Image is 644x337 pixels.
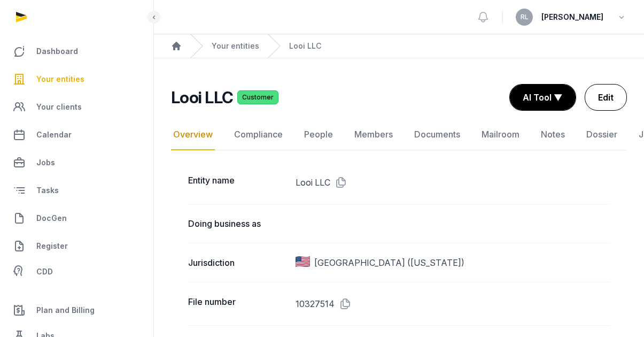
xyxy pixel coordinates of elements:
span: Plan and Billing [36,304,95,317]
dd: Looi LLC [296,174,610,191]
span: Calendar [36,128,72,141]
a: Calendar [9,122,145,148]
dt: Doing business as [188,217,287,230]
h2: Looi LLC [171,88,233,107]
dt: File number [188,295,287,312]
a: Tasks [9,178,145,203]
a: Compliance [232,119,285,150]
a: Edit [585,84,627,111]
span: Tasks [36,184,59,197]
a: Documents [412,119,462,150]
span: Your entities [36,73,84,86]
dt: Jurisdiction [188,256,287,269]
a: Members [352,119,395,150]
button: RL [516,9,533,26]
a: Plan and Billing [9,297,145,323]
dt: Entity name [188,174,287,191]
span: Jobs [36,156,55,169]
span: [PERSON_NAME] [541,11,603,24]
a: CDD [9,261,145,282]
a: Your clients [9,94,145,120]
dd: 10327514 [296,295,610,312]
a: DocGen [9,205,145,231]
a: Mailroom [479,119,522,150]
nav: Tabs [171,119,627,150]
a: Register [9,233,145,259]
span: Customer [237,90,278,104]
span: [GEOGRAPHIC_DATA] ([US_STATE]) [314,256,464,269]
button: AI Tool ▼ [510,85,576,110]
a: Overview [171,119,215,150]
a: People [302,119,335,150]
nav: Breadcrumb [154,34,644,58]
span: CDD [36,265,53,278]
a: Dossier [584,119,619,150]
a: Notes [539,119,567,150]
span: Your clients [36,101,82,113]
a: Jobs [9,150,145,175]
span: Dashboard [36,45,78,58]
a: Your entities [212,41,259,51]
a: Your entities [9,66,145,92]
a: Dashboard [9,39,145,64]
span: Register [36,240,68,252]
span: DocGen [36,212,67,225]
span: RL [521,14,529,20]
a: Looi LLC [289,41,321,51]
